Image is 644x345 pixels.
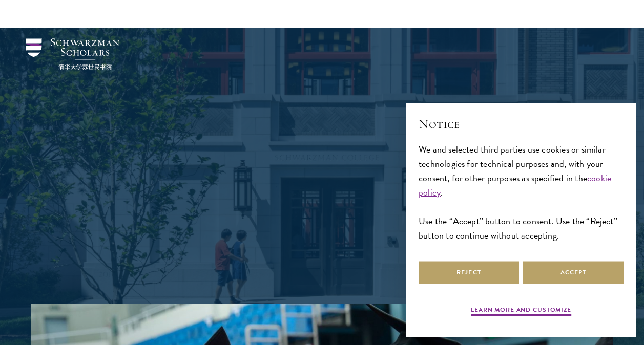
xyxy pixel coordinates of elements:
[419,171,611,199] a: cookie policy
[523,261,624,284] button: Accept
[471,305,571,317] button: Learn more and customize
[419,142,624,243] div: We and selected third parties use cookies or similar technologies for technical purposes and, wit...
[419,115,624,133] h2: Notice
[419,261,519,284] button: Reject
[26,38,119,70] img: Schwarzman Scholars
